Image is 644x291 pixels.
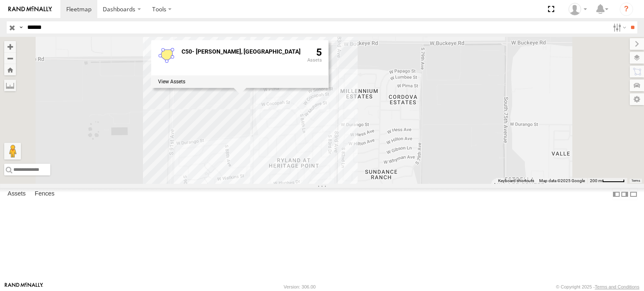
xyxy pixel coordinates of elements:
[621,188,629,200] label: Dock Summary Table to the Right
[3,188,30,200] label: Assets
[8,6,52,12] img: rand-logo.svg
[18,21,24,33] label: Search Query
[587,178,627,184] button: Map Scale: 200 m per 50 pixels
[629,188,638,200] label: Hide Summary Table
[595,284,639,289] a: Terms and Conditions
[31,188,59,200] label: Fences
[590,178,602,183] span: 200 m
[4,52,16,64] button: Zoom out
[631,179,640,183] a: Terms (opens in new tab)
[620,3,633,16] i: ?
[566,3,590,15] div: Jerry Constable
[556,284,639,289] div: © Copyright 2025 -
[4,80,16,91] label: Measure
[5,283,43,291] a: Visit our Website
[630,93,644,105] label: Map Settings
[284,284,316,289] div: Version: 306.00
[307,47,322,74] div: 5
[539,178,585,183] span: Map data ©2025 Google
[4,143,21,160] button: Drag Pegman onto the map to open Street View
[610,21,628,33] label: Search Filter Options
[182,49,301,55] div: Fence Name - C50- Tolleson, AZ
[4,41,16,52] button: Zoom in
[4,64,16,75] button: Zoom Home
[158,79,185,85] label: View assets associated with this fence
[498,178,534,184] button: Keyboard shortcuts
[612,188,621,200] label: Dock Summary Table to the Left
